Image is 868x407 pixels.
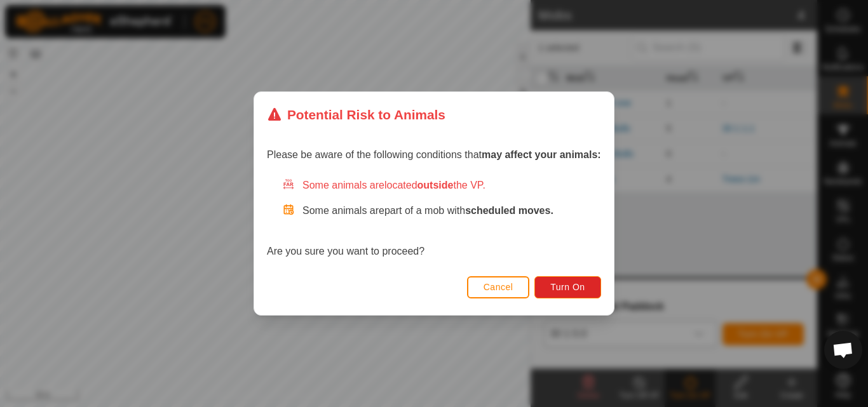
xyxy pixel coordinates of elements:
button: Cancel [467,276,530,298]
div: Potential Risk to Animals [267,105,445,124]
span: Please be aware of the following conditions that [267,149,601,160]
span: Cancel [484,282,513,292]
div: Some animals are [282,178,601,193]
strong: may affect your animals: [482,149,601,160]
div: Open chat [824,331,862,369]
span: located the VP. [384,180,485,190]
div: Are you sure you want to proceed? [267,178,601,259]
p: Some animals are [302,203,601,218]
strong: outside [417,180,454,190]
span: Turn On [551,282,585,292]
strong: scheduled moves. [465,205,553,216]
button: Turn On [535,276,601,298]
span: part of a mob with [384,205,553,216]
